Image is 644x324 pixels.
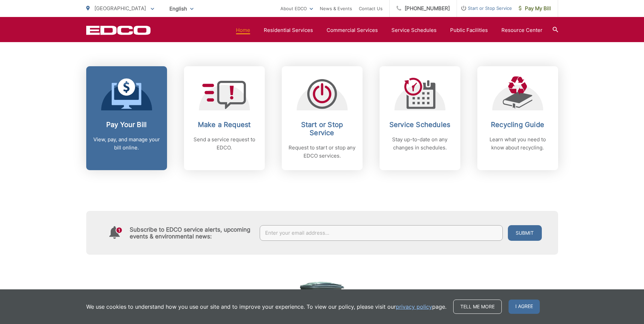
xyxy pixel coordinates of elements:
p: View, pay, and manage your bill online. [93,136,160,152]
a: Resource Center [501,26,542,34]
a: Contact Us [359,4,383,13]
a: Service Schedules Stay up-to-date on any changes in schedules. [380,66,460,170]
a: Recycling Guide Learn what you need to know about recycling. [477,66,558,170]
h4: Subscribe to EDCO service alerts, upcoming events & environmental news: [130,226,253,240]
button: Submit [508,225,542,241]
a: Make a Request Send a service request to EDCO. [184,66,265,170]
a: Tell me more [453,300,502,314]
input: Enter your email address... [260,225,503,241]
a: About EDCO [280,4,313,13]
h2: Pay Your Bill [93,121,160,129]
p: We use cookies to understand how you use our site and to improve your experience. To view our pol... [86,303,446,311]
a: Commercial Services [327,26,378,34]
a: privacy policy [396,303,432,311]
span: Pay My Bill [519,4,551,13]
a: EDCD logo. Return to the homepage. [86,25,151,35]
a: Home [236,26,250,34]
a: Pay Your Bill View, pay, and manage your bill online. [86,66,167,170]
span: I agree [509,300,540,314]
h2: Make a Request [191,121,258,129]
h2: Service Schedules [386,121,454,129]
a: Service Schedules [391,26,437,34]
span: English [164,3,199,15]
a: News & Events [320,4,352,13]
p: Stay up-to-date on any changes in schedules. [386,136,454,152]
p: Learn what you need to know about recycling. [484,136,551,152]
h2: Recycling Guide [484,121,551,129]
span: [GEOGRAPHIC_DATA] [94,5,146,12]
a: Public Facilities [450,26,488,34]
p: Request to start or stop any EDCO services. [289,144,356,160]
p: Send a service request to EDCO. [191,136,258,152]
h2: Start or Stop Service [289,121,356,137]
a: Residential Services [264,26,313,34]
